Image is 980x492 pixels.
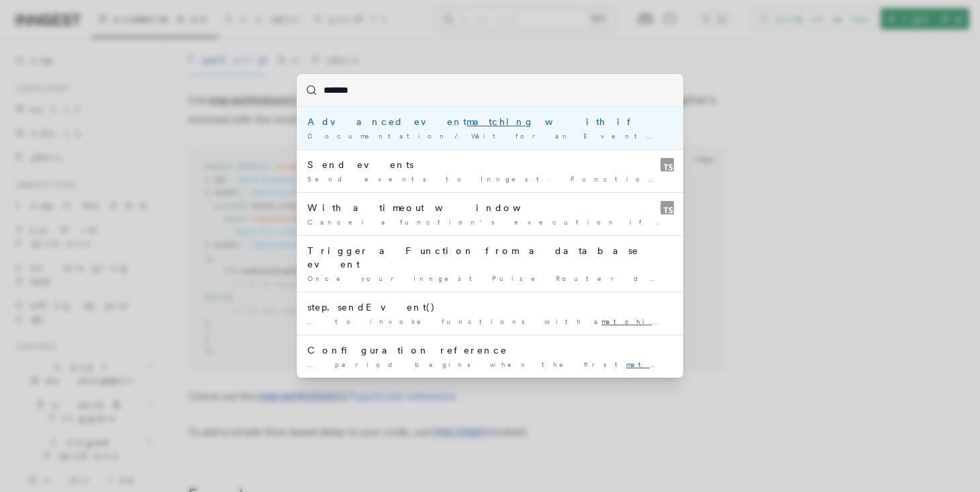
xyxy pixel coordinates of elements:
[626,360,686,368] mark: matchin
[454,132,466,140] span: /
[467,116,526,127] mark: matchin
[307,115,673,128] div: Advanced event g with if
[307,300,673,314] div: step.sendEvent()
[601,317,668,325] mark: matchin
[307,360,673,370] div: … period begins when the first g event is received. key …
[471,132,662,140] span: Wait for an Event
[307,317,673,327] div: … to invoke functions with a g event. Use sendEvent …
[307,274,673,284] div: Once your Inngest Pulse Router deployed, Inngest events g your …
[307,244,673,271] div: Trigger a Function from a database event
[307,217,673,227] div: Cancel a function's execution if a g event is …
[307,132,449,140] span: Documentation
[307,201,673,214] div: With a timeout window
[307,343,673,357] div: Configuration reference
[307,158,673,171] div: Send events
[668,132,748,140] span: Examples
[307,174,673,184] div: Send events to Inngest. Functions with g event triggers will …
